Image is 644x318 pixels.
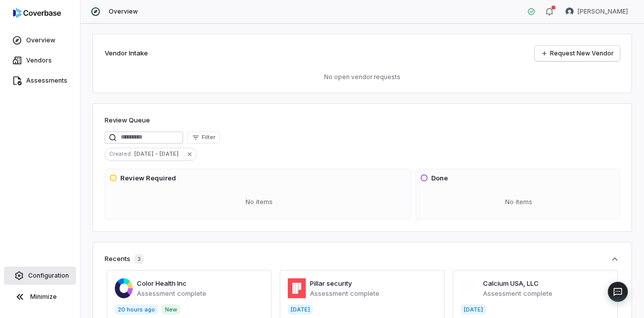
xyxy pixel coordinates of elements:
button: Jesse Nord avatar[PERSON_NAME] [559,4,634,19]
span: Filter [202,134,215,141]
h2: Vendor Intake [105,48,148,58]
div: No items [420,189,617,215]
span: Created : [105,149,134,158]
a: Calcium USA, LLC [483,279,539,287]
span: Overview [26,36,55,44]
a: Assessments [2,72,78,90]
span: 3 [134,254,144,264]
h3: Review Required [120,173,176,183]
h1: Review Queue [105,115,150,125]
a: Pillar security [310,279,352,287]
a: Request New Vendor [535,46,620,61]
div: Recents [105,254,144,264]
button: Filter [187,132,220,144]
button: Minimize [4,287,76,307]
a: Color Health Inc [137,279,187,287]
h3: Done [431,173,448,183]
span: [DATE] - [DATE] [134,149,183,158]
span: Configuration [28,272,69,280]
img: Jesse Nord avatar [566,8,574,16]
a: Overview [2,31,78,49]
button: Recents3 [105,254,620,264]
a: Configuration [4,267,76,285]
span: Vendors [26,56,52,65]
a: Vendors [2,51,78,70]
span: [PERSON_NAME] [578,8,628,16]
span: Minimize [30,293,57,301]
div: No items [109,189,409,215]
span: Overview [109,8,138,16]
p: No open vendor requests [105,73,620,81]
img: logo-D7KZi-bG.svg [13,8,61,18]
span: Assessments [26,77,67,85]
